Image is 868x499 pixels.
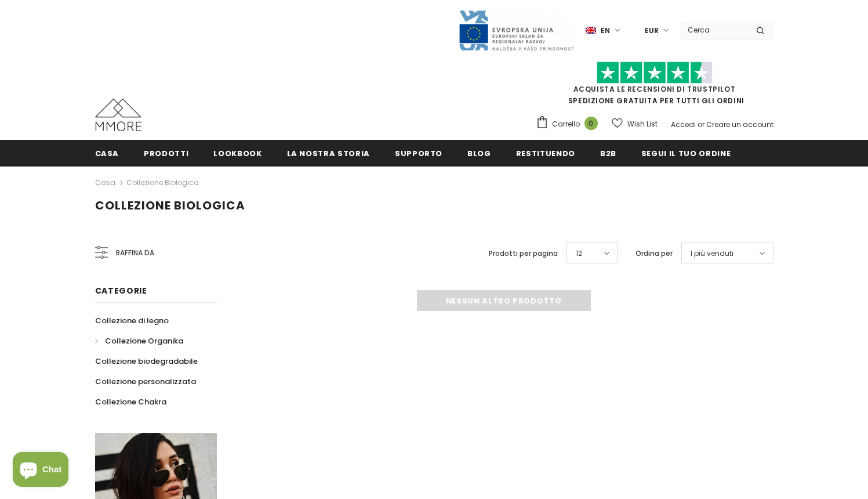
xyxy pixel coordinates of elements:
span: 0 [584,117,598,130]
span: Collezione biodegradabile [95,356,198,367]
a: B2B [600,140,616,166]
input: Search Site [681,21,747,38]
a: Collezione di legno [95,310,169,331]
a: Prodotti [144,140,188,166]
span: Restituendo [516,148,575,159]
a: Blog [467,140,491,166]
a: Collezione biodegradabile [95,351,198,371]
span: or [698,120,704,129]
a: Carrello 0 [536,115,604,133]
span: La nostra storia [287,148,370,159]
span: SPEDIZIONE GRATUITA PER TUTTI GLI ORDINI [536,67,773,106]
a: Collezione biologica [126,178,199,187]
span: Prodotti [144,148,188,159]
a: Accedi [671,120,696,129]
img: Javni Razpis [458,9,574,52]
span: Collezione Chakra [95,396,166,407]
span: B2B [600,148,616,159]
a: Acquista le recensioni di TrustPilot [573,84,736,94]
a: Casa [95,176,115,190]
span: Collezione biologica [95,197,245,214]
inbox-online-store-chat: Shopify online store chat [9,452,72,490]
a: Segui il tuo ordine [641,140,731,166]
a: Creare un account [706,120,773,129]
span: Casa [95,148,119,159]
span: Categorie [95,285,147,296]
span: Collezione Organika [105,335,183,346]
img: Fidati di Pilot Stars [597,62,713,84]
span: Carrello [552,118,580,130]
span: Lookbook [213,148,262,159]
span: Collezione di legno [95,315,169,326]
span: 12 [576,248,582,259]
a: Casa [95,140,119,166]
span: Raffina da [116,247,154,259]
label: Ordina per [635,248,673,259]
span: supporto [395,148,442,159]
img: Casi MMORE [95,99,141,131]
a: supporto [395,140,442,166]
img: i-lang-1.png [586,26,596,35]
span: EUR [645,25,659,37]
a: Wish List [612,114,658,134]
a: Collezione Organika [95,331,183,351]
span: I più venduti [691,248,733,259]
a: La nostra storia [287,140,370,166]
a: Collezione personalizzata [95,371,196,392]
span: en [601,25,610,37]
a: Javni Razpis [458,25,574,35]
label: Prodotti per pagina [489,248,558,259]
a: Collezione Chakra [95,392,166,412]
a: Restituendo [516,140,575,166]
span: Collezione personalizzata [95,376,196,387]
span: Blog [467,148,491,159]
span: Segui il tuo ordine [641,148,731,159]
a: Lookbook [213,140,262,166]
span: Wish List [627,118,658,130]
